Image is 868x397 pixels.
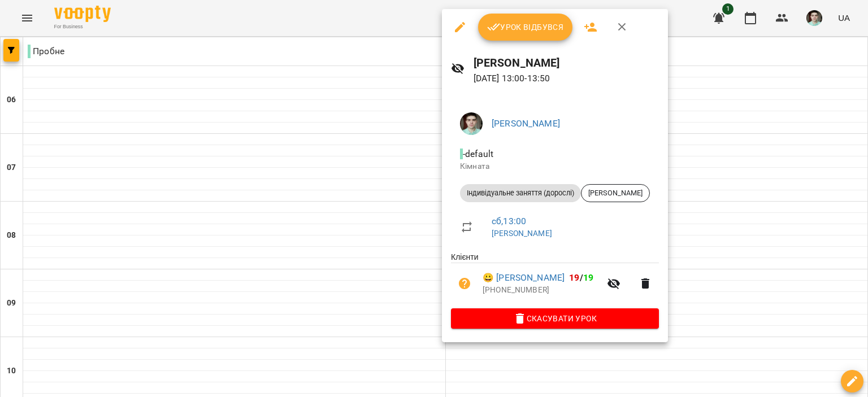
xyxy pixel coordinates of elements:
[474,54,659,72] h6: [PERSON_NAME]
[474,72,659,85] p: [DATE] 13:00 - 13:50
[583,272,593,283] span: 19
[460,188,581,198] span: Індивідуальне заняття (дорослі)
[492,118,560,129] a: [PERSON_NAME]
[487,20,564,34] span: Урок відбувся
[451,308,659,329] button: Скасувати Урок
[492,216,526,226] a: сб , 13:00
[569,272,593,283] b: /
[483,271,565,285] a: 😀 [PERSON_NAME]
[460,312,650,325] span: Скасувати Урок
[460,112,483,135] img: 8482cb4e613eaef2b7d25a10e2b5d949.jpg
[492,229,552,238] a: [PERSON_NAME]
[569,272,579,283] span: 19
[581,184,650,202] div: [PERSON_NAME]
[581,188,649,198] span: [PERSON_NAME]
[460,161,650,172] p: Кімната
[478,14,573,41] button: Урок відбувся
[451,270,478,297] button: Візит ще не сплачено. Додати оплату?
[460,149,496,159] span: - default
[483,285,600,296] p: [PHONE_NUMBER]
[451,251,659,308] ul: Клієнти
